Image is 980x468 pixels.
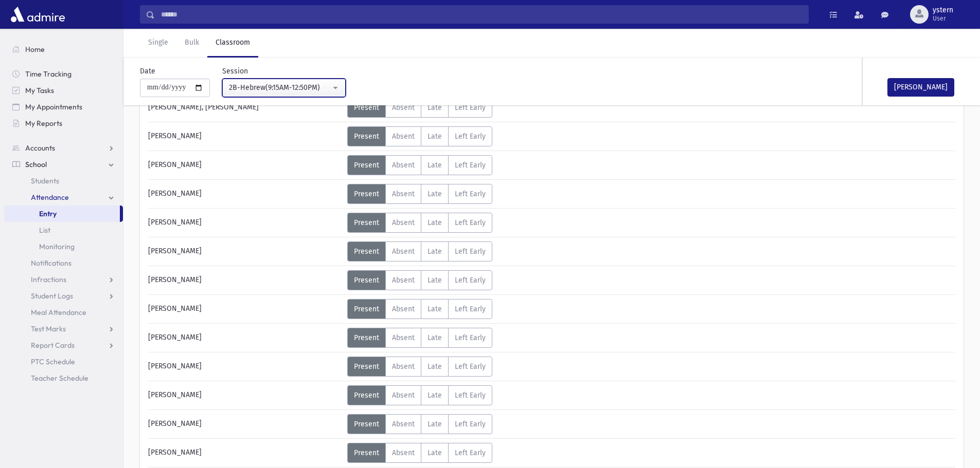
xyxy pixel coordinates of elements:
span: Home [25,45,45,54]
span: Absent [392,420,415,428]
span: Late [427,132,442,141]
span: Left Early [455,420,486,428]
span: Left Early [455,132,486,141]
a: Infractions [4,271,123,288]
span: Present [354,448,379,457]
a: School [4,156,123,173]
a: Test Marks [4,321,123,337]
span: Left Early [455,276,486,285]
span: Left Early [455,362,486,371]
span: Late [427,420,442,428]
div: AttTypes [347,184,492,204]
span: Accounts [25,143,55,153]
div: [PERSON_NAME], [PERSON_NAME] [143,98,347,118]
div: [PERSON_NAME] [143,155,347,175]
span: Attendance [31,193,69,202]
span: My Tasks [25,86,54,95]
span: Left Early [455,448,486,457]
a: PTC Schedule [4,353,123,370]
span: Present [354,247,379,256]
span: Late [427,333,442,342]
span: Present [354,218,379,227]
a: Entry [4,205,120,222]
a: Report Cards [4,337,123,353]
div: 2B-Hebrew(9:15AM-12:50PM) [229,82,331,93]
a: My Tasks [4,82,123,99]
span: Late [427,190,442,198]
span: List [39,226,50,235]
div: [PERSON_NAME] [143,443,347,463]
div: [PERSON_NAME] [143,241,347,261]
div: [PERSON_NAME] [143,126,347,146]
span: Left Early [455,333,486,342]
a: My Appointments [4,99,123,115]
span: Present [354,333,379,342]
input: Search [155,5,808,24]
span: Meal Attendance [31,308,86,317]
span: Late [427,218,442,227]
div: AttTypes [347,126,492,146]
button: 2B-Hebrew(9:15AM-12:50PM) [222,79,346,97]
div: AttTypes [347,241,492,261]
span: Left Early [455,190,486,198]
span: Present [354,305,379,313]
div: [PERSON_NAME] [143,270,347,290]
span: Absent [392,218,415,227]
span: Entry [39,209,57,218]
div: AttTypes [347,414,492,434]
span: User [933,14,953,23]
span: Late [427,161,442,170]
div: AttTypes [347,155,492,175]
a: Single [140,29,176,58]
div: AttTypes [347,328,492,348]
div: [PERSON_NAME] [143,385,347,405]
span: Students [31,176,59,185]
a: List [4,222,123,238]
span: Present [354,276,379,285]
a: Student Logs [4,288,123,304]
a: Meal Attendance [4,304,123,321]
span: Present [354,132,379,141]
a: Monitoring [4,238,123,255]
span: Left Early [455,247,486,256]
a: Classroom [207,29,258,58]
span: Infractions [31,275,66,284]
span: Left Early [455,218,486,227]
span: Late [427,448,442,457]
span: Absent [392,333,415,342]
span: Absent [392,276,415,285]
div: [PERSON_NAME] [143,328,347,348]
span: Present [354,103,379,112]
div: AttTypes [347,443,492,463]
span: Late [427,305,442,313]
span: Absent [392,247,415,256]
div: AttTypes [347,98,492,118]
a: Notifications [4,255,123,271]
span: Absent [392,448,415,457]
div: AttTypes [347,385,492,405]
span: Present [354,362,379,371]
button: [PERSON_NAME] [887,78,954,97]
label: Date [140,66,155,77]
span: Late [427,103,442,112]
span: Absent [392,103,415,112]
div: AttTypes [347,357,492,377]
div: [PERSON_NAME] [143,213,347,233]
div: [PERSON_NAME] [143,414,347,434]
a: Home [4,41,123,58]
span: Absent [392,305,415,313]
div: [PERSON_NAME] [143,184,347,204]
span: Time Tracking [25,69,72,79]
span: PTC Schedule [31,357,75,366]
span: My Appointments [25,102,82,111]
span: Left Early [455,161,486,170]
div: AttTypes [347,270,492,290]
span: Left Early [455,305,486,313]
span: Late [427,391,442,400]
span: Late [427,362,442,371]
div: [PERSON_NAME] [143,357,347,377]
span: Absent [392,132,415,141]
span: Test Marks [31,324,66,333]
span: Report Cards [31,341,75,350]
a: Teacher Schedule [4,370,123,386]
